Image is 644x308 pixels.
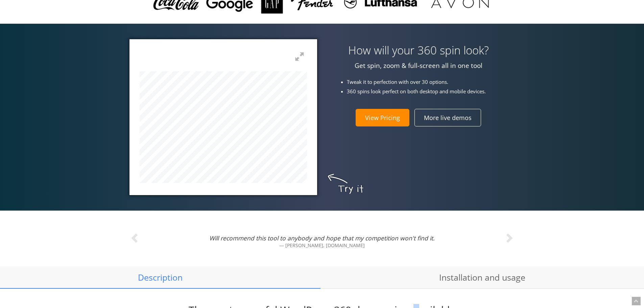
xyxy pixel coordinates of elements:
i: Will recommend this tool to anybody and hope that my competition won't find it. [209,234,435,242]
small: [PERSON_NAME], [DOMAIN_NAME] [202,242,442,249]
li: 360 spins look perfect on both desktop and mobile devices. [347,88,516,95]
h3: How will your 360 spin look? [327,44,510,56]
p: Get spin, zoom & full-screen all in one tool [327,62,510,70]
a: Installation and usage [322,266,643,289]
a: More live demos [414,109,481,126]
a: View Pricing [356,109,409,126]
li: Tweak it to perfection with over 30 options. [347,78,516,86]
